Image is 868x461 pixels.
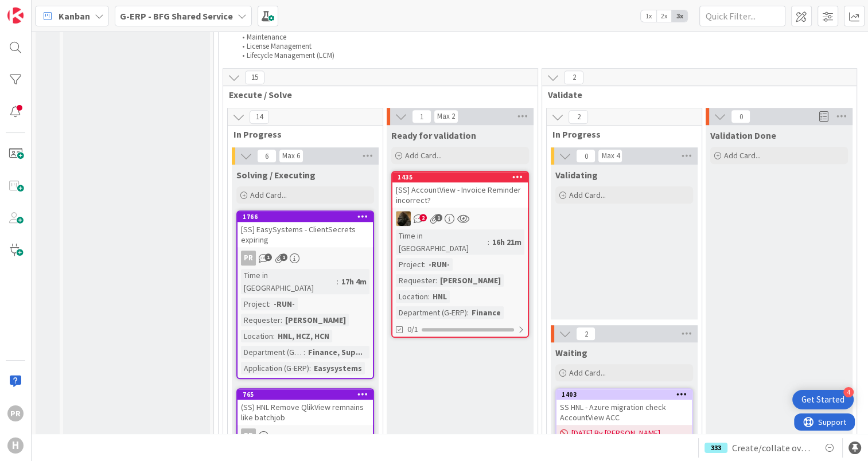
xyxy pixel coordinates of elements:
[564,71,583,84] span: 2
[245,71,264,84] span: 15
[437,274,504,287] div: [PERSON_NAME]
[576,327,595,341] span: 2
[569,110,588,124] span: 2
[396,274,435,287] div: Requester
[238,428,373,443] div: PR
[569,190,606,200] span: Add Card...
[264,253,272,261] span: 1
[562,390,692,399] div: 1403
[229,89,523,100] span: Execute / Solve
[656,10,672,22] span: 2x
[731,110,750,123] span: 0
[556,400,692,425] div: SS HNL - Azure migration check AccountView ACC
[732,441,813,455] span: Create/collate overview of Facility applications
[792,390,854,409] div: Open Get Started checklist, remaining modules: 4
[238,212,373,222] div: 1766
[282,314,349,326] div: [PERSON_NAME]
[672,10,687,22] span: 3x
[338,275,369,288] div: 17h 4m
[843,387,854,397] div: 4
[281,314,282,326] span: :
[555,347,587,358] span: Waiting
[489,236,524,248] div: 16h 21m
[250,110,269,124] span: 14
[724,150,761,161] span: Add Card...
[241,314,281,326] div: Requester
[391,171,529,338] a: 1435[SS] AccountView - Invoice Reminder incorrect?NDTime in [GEOGRAPHIC_DATA]:16h 21mProject:-RUN...
[556,389,692,425] div: 1403SS HNL - Azure migration check AccountView ACC
[412,110,431,123] span: 1
[305,346,365,358] div: Finance, Sup...
[241,251,256,265] div: PR
[241,330,273,342] div: Location
[419,214,427,221] span: 2
[273,330,275,342] span: :
[571,427,665,439] span: [DATE] By [PERSON_NAME]...
[241,428,256,443] div: PR
[437,114,455,119] div: Max 2
[241,362,309,374] div: Application (G-ERP)
[236,169,316,181] span: Solving / Executing
[311,362,365,374] div: Easysystems
[426,258,453,271] div: -RUN-
[396,306,467,319] div: Department (G-ERP)
[236,210,374,379] a: 1766[SS] EasySystems - ClientSecrets expiringPRTime in [GEOGRAPHIC_DATA]:17h 4mProject:-RUN-Reque...
[238,251,373,265] div: PR
[392,172,528,182] div: 1435
[801,394,844,405] div: Get Started
[238,222,373,247] div: [SS] EasySystems - ClientSecrets expiring
[238,389,373,425] div: 765(SS) HNL Remove QlikView remnains like batchjob
[271,298,298,310] div: -RUN-
[7,405,24,421] div: PR
[241,346,303,358] div: Department (G-ERP)
[407,323,418,335] span: 0/1
[269,298,271,310] span: :
[243,213,373,221] div: 1766
[601,153,619,159] div: Max 4
[469,306,504,319] div: Finance
[337,275,338,288] span: :
[552,128,687,140] span: In Progress
[392,182,528,208] div: [SS] AccountView - Invoice Reminder incorrect?
[250,190,287,200] span: Add Card...
[7,437,24,454] div: H
[257,149,277,163] span: 6
[488,236,489,248] span: :
[233,128,368,140] span: In Progress
[309,362,311,374] span: :
[396,229,488,255] div: Time in [GEOGRAPHIC_DATA]
[435,274,437,287] span: :
[120,10,233,22] b: G-ERP - BFG Shared Service
[398,173,528,181] div: 1435
[391,130,476,141] span: Ready for validation
[699,6,785,26] input: Quick Filter...
[392,172,528,208] div: 1435[SS] AccountView - Invoice Reminder incorrect?
[435,214,442,221] span: 1
[59,9,90,23] span: Kanban
[555,169,598,181] span: Validating
[241,269,337,294] div: Time in [GEOGRAPHIC_DATA]
[556,389,692,400] div: 1403
[396,258,424,271] div: Project
[467,306,469,319] span: :
[280,253,287,261] span: 1
[576,149,595,163] span: 0
[569,368,606,378] span: Add Card...
[428,290,430,303] span: :
[424,258,426,271] span: :
[275,330,332,342] div: HNL, HCZ, HCN
[241,298,269,310] div: Project
[243,390,373,399] div: 765
[282,153,300,159] div: Max 6
[396,211,411,226] img: ND
[641,10,656,22] span: 1x
[238,212,373,247] div: 1766[SS] EasySystems - ClientSecrets expiring
[430,290,450,303] div: HNL
[710,130,776,141] span: Validation Done
[238,389,373,400] div: 765
[238,400,373,425] div: (SS) HNL Remove QlikView remnains like batchjob
[24,2,52,15] span: Support
[396,290,428,303] div: Location
[548,89,842,100] span: Validate
[303,346,305,358] span: :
